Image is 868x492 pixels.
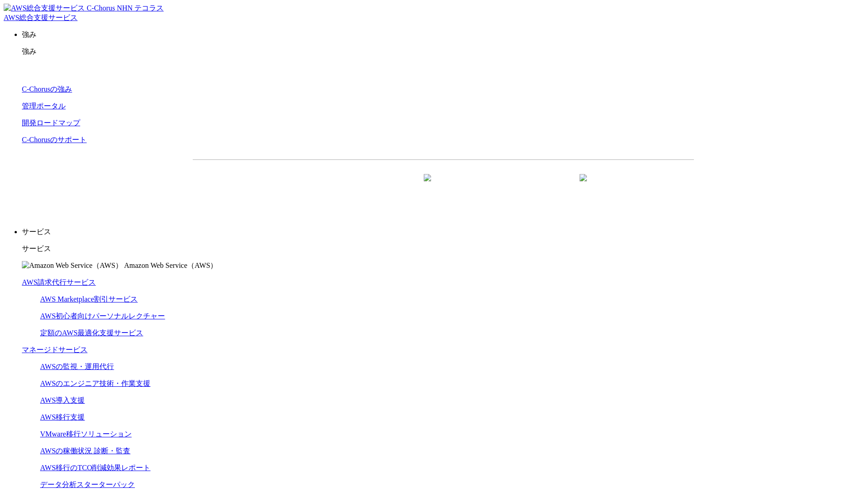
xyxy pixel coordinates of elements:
a: AWSの監視・運用代行 [40,363,114,370]
p: 強み [22,30,864,40]
a: AWS総合支援サービス C-Chorus NHN テコラスAWS総合支援サービス [4,4,164,21]
p: サービス [22,244,864,254]
a: AWS請求代行サービス [22,278,96,286]
span: Amazon Web Service（AWS） [124,261,217,269]
img: Amazon Web Service（AWS） [22,261,123,271]
a: 定額のAWS最適化支援サービス [40,329,143,337]
img: 矢印 [580,174,587,198]
a: データ分析スターターパック [40,481,135,488]
a: C-Chorusのサポート [22,136,87,143]
a: 開発ロードマップ [22,119,80,127]
img: AWS総合支援サービス C-Chorus [4,4,115,13]
a: VMware移行ソリューション [40,430,132,438]
a: AWS導入支援 [40,396,85,404]
a: まずは相談する [448,174,595,197]
a: 管理ポータル [22,102,66,110]
a: AWSの稼働状況 診断・監査 [40,447,130,455]
a: AWS移行のTCO削減効果レポート [40,464,150,471]
p: 強み [22,47,864,56]
a: AWS移行支援 [40,413,85,421]
a: 資料を請求する [292,174,439,197]
a: マネージドサービス [22,346,87,354]
img: 矢印 [424,174,431,198]
p: サービス [22,227,864,237]
a: C-Chorusの強み [22,85,72,93]
a: AWS Marketplace割引サービス [40,295,138,303]
a: AWS初心者向けパーソナルレクチャー [40,312,165,320]
a: AWSのエンジニア技術・作業支援 [40,379,150,387]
